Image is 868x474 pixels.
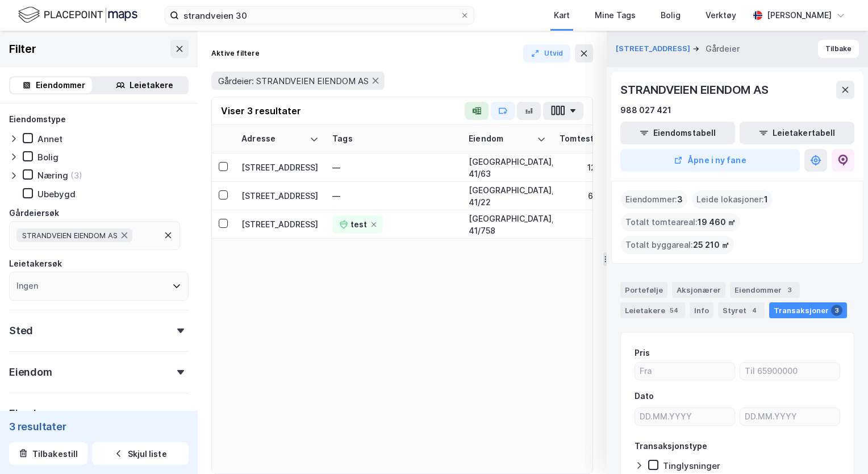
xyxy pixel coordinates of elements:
div: Eiendom [469,134,532,144]
div: Transaksjonstype [635,439,707,453]
button: [STREET_ADDRESS] [616,43,692,55]
div: STRANDVEIEN EIENDOM AS [620,81,771,99]
input: Til 65900000 [740,363,840,380]
button: Tilbakestill [9,442,87,465]
div: Viser 3 resultater [221,104,301,118]
div: Bolig [37,152,59,163]
div: 54 [667,305,681,316]
button: Utvid [523,44,571,63]
span: 3 [677,193,683,206]
div: Tinglysninger [663,460,720,471]
div: Styret [718,302,765,318]
div: Leietakere [130,78,173,92]
div: Annet [37,134,62,144]
div: Ingen [16,279,38,293]
div: [STREET_ADDRESS] [241,218,319,230]
div: Kontrollprogram for chat [811,419,868,474]
div: Mine Tags [595,9,636,22]
div: Eiendommer [36,78,85,92]
div: Leide lokasjoner : [692,190,773,209]
div: [GEOGRAPHIC_DATA], 41/758 [469,213,546,236]
span: STRANDVEIEN EIENDOM AS [22,231,118,240]
div: 6 416 ㎡ [560,190,620,202]
div: Aktive filtere [211,49,260,58]
div: [GEOGRAPHIC_DATA], 41/22 [469,184,546,208]
div: Ubebygd [37,189,76,199]
div: Eiendommer : [621,190,687,209]
div: Portefølje [620,282,667,298]
div: — [332,187,455,205]
span: 19 460 ㎡ [698,215,736,229]
input: DD.MM.YYYY [635,408,735,425]
div: Totalt byggareal : [621,236,734,254]
div: Gårdeier [706,42,740,56]
input: DD.MM.YYYY [740,408,840,425]
div: 4 [749,305,760,316]
div: Kart [554,9,570,22]
div: [GEOGRAPHIC_DATA], 41/63 [469,156,546,180]
span: 1 [764,193,768,206]
span: 25 210 ㎡ [693,238,729,252]
div: Bolig [661,9,681,22]
div: — [332,159,455,177]
div: Pris [635,346,650,360]
div: Info [690,302,713,318]
div: Transaksjoner [769,302,847,318]
div: [STREET_ADDRESS] [241,161,319,173]
div: Totalt tomteareal : [621,213,740,231]
div: 3 [784,284,795,296]
div: Dato [635,389,654,403]
div: 929 ㎡ [560,218,620,230]
button: Tilbake [818,40,859,58]
div: 3 resultater [9,419,189,433]
iframe: Chat Widget [811,419,868,474]
img: logo.f888ab2527a4732fd821a326f86c7f29.svg [18,5,137,25]
button: Skjul liste [92,442,189,465]
div: Eiendommer [730,282,800,298]
span: Gårdeier: STRANDVEIEN EIENDOM AS [218,76,369,86]
div: [STREET_ADDRESS] [241,190,319,202]
div: Eiendomstype [9,113,66,126]
div: [PERSON_NAME] [767,9,832,22]
input: Søk på adresse, matrikkel, gårdeiere, leietakere eller personer [179,7,460,24]
div: Aksjonærer [672,282,725,298]
div: Filter [9,40,36,58]
div: test [350,218,367,231]
div: Leietakersøk [9,257,62,271]
div: Tomtestr. [560,134,606,144]
div: Gårdeiersøk [9,206,59,220]
input: Fra [635,363,735,380]
div: Adresse [241,134,305,144]
div: Næring [37,170,68,181]
button: Åpne i ny fane [620,149,800,172]
div: 988 027 421 [620,103,671,117]
div: Eiendom [9,365,52,379]
div: 3 [831,305,842,316]
div: 12 115 ㎡ [560,161,620,173]
div: Sted [9,324,33,338]
button: Leietakertabell [740,122,854,144]
div: Verktøy [706,9,736,22]
div: (3) [70,170,82,181]
div: Eierskap [9,407,51,421]
div: Tags [332,134,455,144]
div: Leietakere [620,302,685,318]
button: Eiendomstabell [620,122,735,144]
